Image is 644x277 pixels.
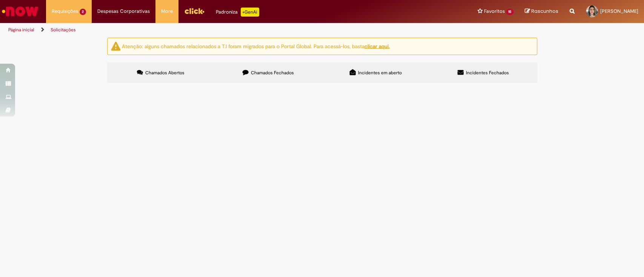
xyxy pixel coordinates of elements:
[466,70,509,76] span: Incidentes Fechados
[531,8,558,15] span: Rascunhos
[51,27,76,33] a: Solicitações
[364,43,390,49] a: clicar aqui.
[358,70,402,76] span: Incidentes em aberto
[145,70,184,76] span: Chamados Abertos
[525,8,558,15] a: Rascunhos
[97,8,150,15] span: Despesas Corporativas
[251,70,294,76] span: Chamados Fechados
[80,9,86,15] span: 2
[241,8,259,17] p: +GenAi
[600,8,638,14] span: [PERSON_NAME]
[122,43,390,49] ng-bind-html: Atenção: alguns chamados relacionados a T.I foram migrados para o Portal Global. Para acessá-los,...
[161,8,173,15] span: More
[8,27,34,33] a: Página inicial
[6,23,424,37] ul: Trilhas de página
[216,8,259,17] div: Padroniza
[484,8,504,15] span: Favoritos
[52,8,78,15] span: Requisições
[184,5,204,17] img: click_logo_yellow_360x200.png
[1,4,40,19] img: ServiceNow
[506,9,513,15] span: 15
